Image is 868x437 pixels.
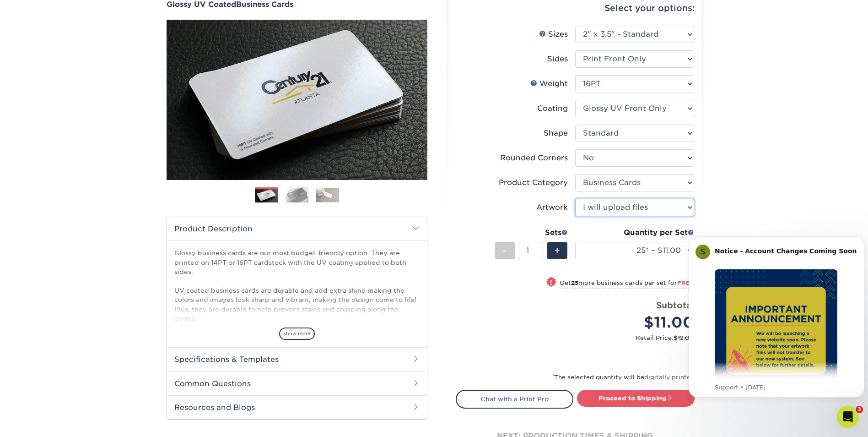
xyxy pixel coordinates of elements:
h2: Resources and Blogs [167,395,427,419]
strong: Subtotal [656,300,694,310]
small: The selected quantity will be [552,374,695,381]
span: 3 [856,406,863,413]
div: Artwork [536,202,568,213]
a: Chat with a Print Pro [456,390,573,408]
small: Retail Price: [463,333,694,342]
div: Shape [544,128,568,139]
h2: Product Description [167,217,427,240]
span: + [554,244,560,257]
iframe: Intercom notifications message [685,228,868,403]
img: Business Cards 03 [316,188,339,202]
h2: Specifications & Templates [167,347,427,371]
p: Glossy business cards are our most budget-friendly option. They are printed on 14PT or 16PT cards... [174,248,420,370]
div: Product Category [499,177,568,188]
a: Proceed to Shipping [577,390,695,406]
h2: Common Questions [167,371,427,395]
span: $12.00 [674,334,694,341]
strong: 25 [571,279,578,286]
div: Sides [547,54,568,65]
div: $11.00 [582,311,694,333]
iframe: Intercom live chat [837,406,859,428]
span: - [503,244,507,257]
div: Sizes [539,29,568,40]
img: Business Cards 01 [255,184,278,207]
div: Coating [537,103,568,114]
div: Quantity per Set [575,227,694,238]
img: Business Cards 02 [286,187,308,203]
span: ! [550,278,552,287]
div: Rounded Corners [500,153,568,164]
a: digitally printed [644,374,695,381]
span: show more [279,328,315,340]
div: Sets [495,227,568,238]
span: FREE [677,279,694,286]
small: Get more business cards per set for [560,279,694,289]
div: Weight [530,78,568,89]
